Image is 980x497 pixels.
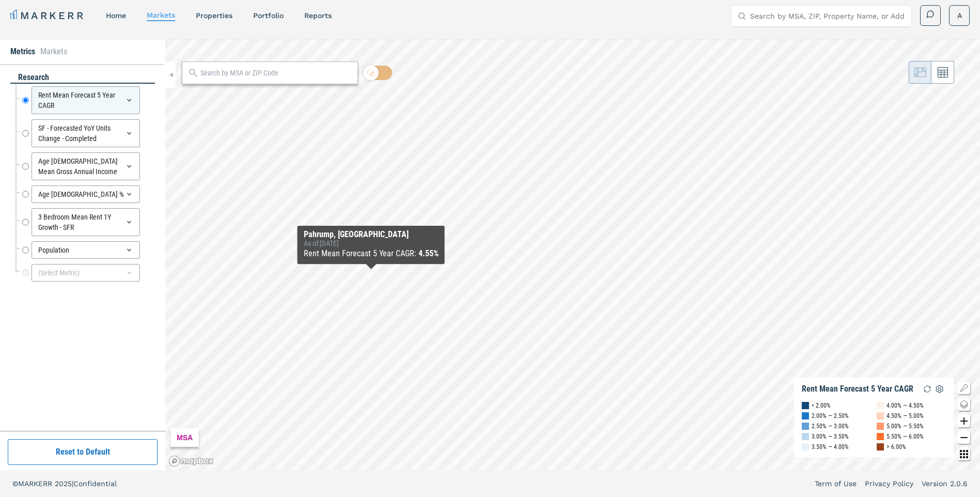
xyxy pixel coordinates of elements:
a: reports [304,11,332,20]
img: Settings [934,383,946,395]
div: Map Tooltip Content [304,230,439,260]
a: markets [147,11,175,19]
a: Term of Use [815,478,857,489]
a: Privacy Policy [865,478,913,489]
div: 5.00% — 5.50% [886,421,924,431]
div: 5.50% — 6.00% [886,431,924,442]
button: Zoom in map button [958,415,970,427]
div: 2.00% — 2.50% [812,411,849,421]
div: Pahrump, [GEOGRAPHIC_DATA] [304,230,439,239]
a: properties [196,11,232,20]
button: Other options map button [958,448,970,460]
span: 2025 | [55,479,73,488]
button: Zoom out map button [958,431,970,444]
div: Age [DEMOGRAPHIC_DATA] % [32,185,140,203]
div: 3.00% — 3.50% [812,431,849,442]
div: Rent Mean Forecast 5 Year CAGR : [304,247,439,260]
input: Search by MSA, ZIP, Property Name, or Address [750,6,905,26]
b: 4.55% [418,248,439,258]
a: home [106,11,126,20]
a: Portfolio [253,11,284,20]
button: A [949,5,970,26]
div: Population [32,241,140,259]
img: Reload Legend [921,383,934,395]
div: > 6.00% [886,442,906,452]
span: Confidential [73,479,117,488]
li: Metrics [10,45,35,58]
div: 3 Bedroom Mean Rent 1Y Growth - SFR [32,208,140,236]
span: MARKERR [18,479,55,488]
div: SF - Forecasted YoY Units Change - Completed [32,119,140,147]
div: Age [DEMOGRAPHIC_DATA] Mean Gross Annual Income [32,152,140,180]
div: 3.50% — 4.00% [812,442,849,452]
div: Rent Mean Forecast 5 Year CAGR [32,86,140,114]
div: Rent Mean Forecast 5 Year CAGR [802,384,913,394]
div: research [10,72,155,84]
div: (Select Metric) [32,264,140,282]
div: MSA [170,428,199,447]
input: Search by MSA or ZIP Code [200,68,352,79]
a: Mapbox logo [168,455,214,467]
a: Version 2.0.6 [922,478,968,489]
span: A [957,10,962,21]
a: MARKERR [10,8,85,23]
canvas: Map [165,39,980,470]
span: © [12,479,18,488]
button: Change style map button [958,398,970,411]
div: 4.00% — 4.50% [886,400,924,411]
div: As of : [DATE] [304,239,439,247]
div: 4.50% — 5.00% [886,411,924,421]
button: Show/Hide Legend Map Button [958,382,970,394]
div: < 2.00% [812,400,831,411]
div: 2.50% — 3.00% [812,421,849,431]
li: Markets [40,45,67,58]
button: Reset to Default [8,439,158,465]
